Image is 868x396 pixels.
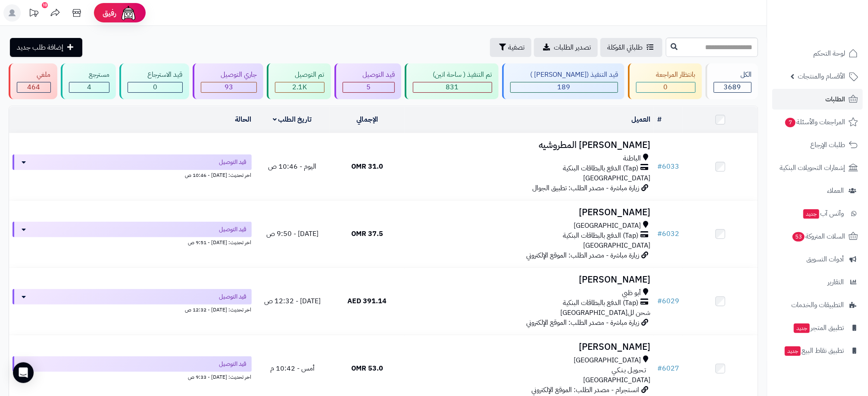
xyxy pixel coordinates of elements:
div: 10 [42,2,48,8]
span: تصدير الطلبات [554,42,591,53]
div: 4 [69,82,109,92]
span: [GEOGRAPHIC_DATA] [574,221,641,231]
span: التقارير [827,276,844,288]
span: 0 [664,82,668,92]
a: السلات المتروكة53 [772,226,863,247]
span: المراجعات والأسئلة [784,116,845,128]
div: 0 [637,82,695,92]
a: العملاء [772,180,863,201]
span: 391.14 AED [348,296,387,306]
a: ملغي 464 [7,63,59,99]
span: الأقسام والمنتجات [798,70,845,82]
span: لوحة التحكم [813,47,845,60]
span: زيارة مباشرة - مصدر الطلب: الموقع الإلكتروني [526,317,639,328]
a: #6029 [657,296,679,306]
span: أبو ظبي [622,288,641,298]
div: تم التوصيل [275,70,325,80]
div: 0 [128,82,182,92]
a: بانتظار المراجعة 0 [626,63,704,99]
span: اليوم - 10:46 ص [268,161,316,172]
a: جاري التوصيل 93 [191,63,265,99]
a: الإجمالي [356,114,378,125]
span: 7 [785,118,796,128]
span: وآتس آب [802,207,844,220]
div: جاري التوصيل [201,70,257,80]
a: أدوات التسويق [772,249,863,270]
span: # [657,229,662,239]
span: 464 [27,82,40,92]
span: (Tap) الدفع بالبطاقات البنكية [563,298,638,308]
div: قيد التوصيل [343,70,395,80]
h3: [PERSON_NAME] [408,342,650,352]
span: 0 [153,82,157,92]
div: بانتظار المراجعة [636,70,696,80]
span: [DATE] - 12:32 ص [264,296,321,306]
div: قيد التنفيذ ([PERSON_NAME] ) [510,70,618,80]
span: التطبيقات والخدمات [791,299,844,311]
div: ملغي [17,70,51,80]
div: Open Intercom Messenger [13,362,34,383]
a: الطلبات [772,89,863,110]
span: زيارة مباشرة - مصدر الطلب: تطبيق الجوال [532,183,639,193]
span: # [657,363,662,374]
a: التقارير [772,272,863,292]
a: الحالة [235,114,252,125]
div: اخر تحديث: [DATE] - 10:46 ص [12,170,252,179]
span: جديد [803,209,819,219]
div: مسترجع [69,70,110,80]
span: 831 [446,82,459,92]
span: [GEOGRAPHIC_DATA] [583,375,650,385]
span: طلبات الإرجاع [810,139,845,151]
a: وآتس آبجديد [772,203,863,224]
a: قيد الاسترجاع 0 [118,63,191,99]
a: مسترجع 4 [59,63,118,99]
span: قيد التوصيل [219,225,247,234]
div: اخر تحديث: [DATE] - 9:51 ص [12,237,252,246]
a: تحديثات المنصة [23,4,44,24]
span: العملاء [827,185,844,197]
span: قيد التوصيل [219,292,247,301]
span: 93 [225,82,233,92]
div: 831 [413,82,492,92]
a: المراجعات والأسئلة7 [772,112,863,132]
span: (Tap) الدفع بالبطاقات البنكية [563,231,638,241]
a: إشعارات التحويلات البنكية [772,157,863,178]
span: إشعارات التحويلات البنكية [780,162,845,174]
a: تم التوصيل 2.1K [265,63,333,99]
a: قيد التنفيذ ([PERSON_NAME] ) 189 [500,63,627,99]
div: اخر تحديث: [DATE] - 12:32 ص [12,305,252,314]
span: السلات المتروكة [792,230,845,242]
div: 93 [201,82,257,92]
a: #6033 [657,161,679,172]
span: انستجرام - مصدر الطلب: الموقع الإلكتروني [531,385,639,395]
button: تصفية [490,38,531,57]
a: تصدير الطلبات [534,38,598,57]
span: أدوات التسويق [806,253,844,265]
span: طلباتي المُوكلة [607,42,643,53]
span: 5 [366,82,371,92]
span: 2.1K [292,82,307,92]
span: تطبيق نقاط البيع [784,345,844,357]
span: 37.5 OMR [351,229,383,239]
span: # [657,161,662,172]
div: 464 [17,82,50,92]
span: تطبيق المتجر [793,322,844,334]
img: logo-2.png [809,18,860,36]
h3: [PERSON_NAME] [408,207,650,217]
a: قيد التوصيل 5 [333,63,403,99]
a: تطبيق المتجرجديد [772,317,863,338]
h3: [PERSON_NAME] [408,275,650,285]
a: #6027 [657,363,679,374]
div: الكل [714,70,752,80]
div: 5 [343,82,395,92]
span: 53 [792,232,805,242]
span: جديد [785,346,801,356]
span: # [657,296,662,306]
div: قيد الاسترجاع [128,70,183,80]
a: الكل3689 [704,63,760,99]
span: الباطنة [623,154,641,163]
div: 2103 [275,82,324,92]
a: تاريخ الطلب [273,114,312,125]
a: تم التنفيذ ( ساحة اتين) 831 [403,63,500,99]
span: الطلبات [825,93,845,105]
